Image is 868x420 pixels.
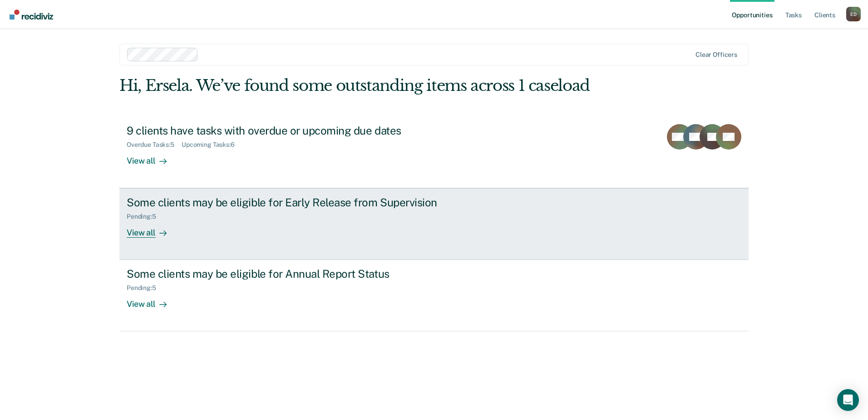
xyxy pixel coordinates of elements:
[127,220,178,238] div: View all
[182,141,242,149] div: Upcoming Tasks : 6
[837,389,859,411] div: Open Intercom Messenger
[10,10,53,20] img: Recidiviz
[119,260,749,331] a: Some clients may be eligible for Annual Report StatusPending:5View all
[846,7,861,21] button: Profile dropdown button
[127,148,178,166] div: View all
[127,284,163,292] div: Pending : 5
[127,124,445,137] div: 9 clients have tasks with overdue or upcoming due dates
[119,76,623,95] div: Hi, Ersela. We’ve found some outstanding items across 1 caseload
[127,267,445,280] div: Some clients may be eligible for Annual Report Status
[695,51,737,59] div: Clear officers
[127,292,178,310] div: View all
[119,188,749,260] a: Some clients may be eligible for Early Release from SupervisionPending:5View all
[846,7,861,21] div: E D
[127,213,163,220] div: Pending : 5
[119,117,749,188] a: 9 clients have tasks with overdue or upcoming due datesOverdue Tasks:5Upcoming Tasks:6View all
[127,196,445,209] div: Some clients may be eligible for Early Release from Supervision
[127,141,182,149] div: Overdue Tasks : 5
